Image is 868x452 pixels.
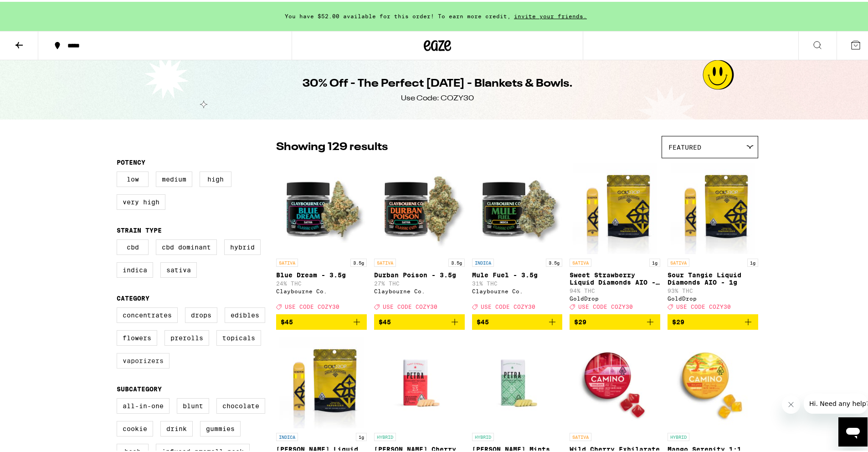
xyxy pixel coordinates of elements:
[374,335,465,426] img: Kiva Confections - Petra Tart Cherry Mints
[276,138,388,153] p: Showing 129 results
[668,270,758,284] p: Sour Tangie Liquid Diamonds AIO - 1g
[668,312,758,328] button: Add to bag
[472,161,563,252] img: Claybourne Co. - Mule Fuel - 3.5g
[276,431,298,439] p: INDICA
[117,170,149,185] label: Low
[374,431,396,439] p: HYBRID
[160,260,197,276] label: Sativa
[276,270,367,277] p: Blue Dream - 3.5g
[570,257,591,265] p: SATIVA
[117,384,162,391] legend: Subcategory
[671,161,755,252] img: GoldDrop - Sour Tangie Liquid Diamonds AIO - 1g
[472,444,563,451] p: [PERSON_NAME] Mints
[472,279,563,285] p: 31% THC
[676,302,731,308] span: USE CODE COZY30
[477,317,489,324] span: $45
[276,161,367,252] img: Claybourne Co. - Blue Dream - 3.5g
[156,170,192,185] label: Medium
[570,335,660,426] img: Camino - Wild Cherry Exhilarate 5:5:5 Gummies
[117,351,169,367] label: Vaporizers
[574,317,586,324] span: $29
[472,257,494,265] p: INDICA
[374,270,465,277] p: Durban Poison - 3.5g
[216,396,265,412] label: Chocolate
[374,286,465,292] div: Claybourne Co.
[117,192,165,208] label: Very High
[649,257,660,265] p: 1g
[379,317,391,324] span: $45
[225,306,265,321] label: Edibles
[747,257,758,265] p: 1g
[472,335,563,426] img: Kiva Confections - Petra Moroccan Mints
[285,11,511,17] span: You have $52.00 available for this order! To earn more credit,
[570,312,660,328] button: Add to bag
[117,419,153,435] label: Cookie
[276,161,367,312] a: Open page for Blue Dream - 3.5g from Claybourne Co.
[200,419,241,435] label: Gummies
[472,312,563,328] button: Add to bag
[578,302,633,308] span: USE CODE COZY30
[276,279,367,285] p: 24% THC
[570,294,660,300] div: GoldDrop
[570,270,660,284] p: Sweet Strawberry Liquid Diamonds AIO - 1g
[668,142,701,149] span: Featured
[448,257,465,265] p: 3.5g
[668,294,758,300] div: GoldDrop
[276,257,298,265] p: SATIVA
[177,396,209,412] label: Blunt
[472,431,494,439] p: HYBRID
[570,431,591,439] p: SATIVA
[481,302,535,308] span: USE CODE COZY30
[374,161,465,252] img: Claybourne Co. - Durban Poison - 3.5g
[117,293,149,300] legend: Category
[216,328,261,344] label: Topicals
[374,312,465,328] button: Add to bag
[511,11,590,17] span: invite your friends.
[472,270,563,277] p: Mule Fuel - 3.5g
[200,170,231,185] label: High
[276,312,367,328] button: Add to bag
[374,257,396,265] p: SATIVA
[279,335,364,426] img: GoldDrop - King Louis Liquid Diamonds AIO - 1g
[401,92,474,102] div: Use Code: COZY30
[668,257,689,265] p: SATIVA
[668,286,758,292] p: 93% THC
[374,279,465,285] p: 27% THC
[156,238,217,253] label: CBD Dominant
[117,396,169,412] label: All-In-One
[374,161,465,312] a: Open page for Durban Poison - 3.5g from Claybourne Co.
[185,306,217,321] label: Drops
[356,431,367,439] p: 1g
[224,238,261,253] label: Hybrid
[383,302,437,308] span: USE CODE COZY30
[276,286,367,292] div: Claybourne Co.
[117,225,162,232] legend: Strain Type
[303,74,573,90] h1: 30% Off - The Perfect [DATE] - Blankets & Bowls.
[117,260,153,276] label: Indica
[782,394,800,412] iframe: Close message
[164,328,209,344] label: Prerolls
[117,238,149,253] label: CBD
[570,161,660,312] a: Open page for Sweet Strawberry Liquid Diamonds AIO - 1g from GoldDrop
[668,161,758,312] a: Open page for Sour Tangie Liquid Diamonds AIO - 1g from GoldDrop
[804,392,868,412] iframe: Message from company
[573,161,657,252] img: GoldDrop - Sweet Strawberry Liquid Diamonds AIO - 1g
[472,286,563,292] div: Claybourne Co.
[672,317,684,324] span: $29
[160,419,193,435] label: Drink
[117,328,157,344] label: Flowers
[570,286,660,292] p: 94% THC
[117,306,178,321] label: Concentrates
[117,157,145,164] legend: Potency
[838,416,868,445] iframe: Button to launch messaging window
[285,302,339,308] span: USE CODE COZY30
[5,6,66,14] span: Hi. Need any help?
[472,161,563,312] a: Open page for Mule Fuel - 3.5g from Claybourne Co.
[668,335,758,426] img: Camino - Mango Serenity 1:1 THC:CBD Gummies
[546,257,562,265] p: 3.5g
[281,317,293,324] span: $45
[668,431,689,439] p: HYBRID
[350,257,367,265] p: 3.5g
